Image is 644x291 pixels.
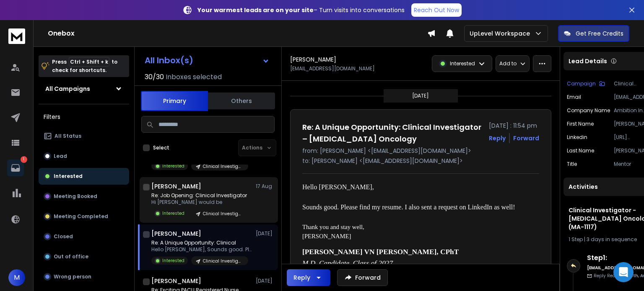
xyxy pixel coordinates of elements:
button: Reply [287,269,330,286]
button: Forward [337,269,388,286]
p: Campaign [567,80,596,87]
h1: All Campaigns [45,85,90,93]
p: Press to check for shortcuts. [52,58,117,75]
h3: Filters [39,111,129,123]
p: Interested [450,60,475,67]
p: [DATE] [256,230,275,237]
h1: All Inbox(s) [145,56,193,64]
p: [EMAIL_ADDRESS][DOMAIN_NAME] [290,65,375,72]
div: Open Intercom Messenger [613,262,634,282]
p: 1 [21,156,27,163]
button: Campaign [567,80,605,87]
span: Thank you and stay well, [302,224,364,230]
p: Get Free Credits [576,29,623,38]
button: Primary [141,91,208,111]
p: Re: A Unique Opportunity: Clinical [151,239,252,246]
p: Last Name [567,147,594,154]
p: Lead [54,153,67,160]
button: Lead [39,148,129,165]
p: – Turn visits into conversations [197,6,405,14]
p: UpLevel Workspace [470,29,533,38]
p: Interested [54,173,83,180]
p: Email [567,94,581,100]
button: M [8,269,25,286]
p: linkedin [567,134,587,141]
p: Hi [PERSON_NAME] would be [151,199,248,206]
button: Get Free Credits [558,25,629,42]
button: Meeting Booked [39,188,129,205]
button: Closed [39,228,129,245]
button: Meeting Completed [39,208,129,225]
button: Interested [39,168,129,185]
p: Wrong person [54,273,91,280]
div: Sounds good. Please find my resume. I also sent a request on LinkedIn as well! [302,202,532,212]
p: [DATE] [256,278,275,284]
font: [PERSON_NAME] VN [PERSON_NAME], CPhT [302,248,459,256]
h1: [PERSON_NAME] [151,229,201,238]
p: Meeting Completed [54,213,108,220]
div: Reply [293,273,310,282]
p: Company Name [567,107,610,114]
button: Out of office [39,248,129,265]
p: First Name [567,121,594,127]
label: Select [153,144,169,151]
p: Meeting Booked [54,193,97,200]
span: Ctrl + Shift + k [69,57,109,67]
p: Interested [162,163,184,169]
strong: Your warmest leads are on your site [197,6,314,14]
p: 17 Aug [256,183,275,190]
span: 30 / 30 [145,72,164,82]
button: All Campaigns [39,80,129,97]
button: All Status [39,128,129,144]
a: Reach Out Now [411,3,462,17]
p: [DATE] : 11:54 pm [489,121,539,130]
h1: [PERSON_NAME] [151,277,201,285]
p: [DATE] [412,93,429,99]
h1: [PERSON_NAME] [290,55,336,64]
img: logo [8,28,25,44]
p: Interested [162,258,184,264]
p: Re: Job Opening: Clinical Investigator [151,192,248,199]
span: [PERSON_NAME] [302,233,351,239]
p: title [567,161,577,167]
p: Hello [PERSON_NAME], Sounds good. Please [151,246,252,253]
h1: [PERSON_NAME] [151,182,201,191]
p: Lead Details [569,57,607,65]
div: Forward [513,134,539,142]
p: All Status [55,133,81,139]
h1: Re: A Unique Opportunity: Clinical Investigator – [MEDICAL_DATA] Oncology [302,121,484,145]
button: All Inbox(s) [138,52,276,69]
font: M.D. Candidate, Class of 2027 [302,259,393,267]
p: from: [PERSON_NAME] <[EMAIL_ADDRESS][DOMAIN_NAME]> [302,147,539,155]
p: to: [PERSON_NAME] <[EMAIL_ADDRESS][DOMAIN_NAME]> [302,157,539,165]
p: Reach Out Now [414,6,459,14]
span: 3 days in sequence [587,236,637,243]
h1: Onebox [48,28,427,39]
p: Interested [162,210,184,216]
span: 1 Step [569,236,583,243]
p: Out of office [54,253,88,260]
p: Clinical Investigator - [MEDICAL_DATA] Oncology (MA-1117) [203,163,243,170]
p: Clinical Investigator - [MEDICAL_DATA] Oncology (MA-1117) [203,258,243,264]
button: Wrong person [39,268,129,285]
h3: Inboxes selected [166,72,222,82]
div: Hello [PERSON_NAME], [302,182,532,192]
a: 1 [7,160,24,176]
button: Others [208,92,275,110]
p: Clinical Investigator - [MEDICAL_DATA] Oncology (MA-1117) [203,211,243,217]
button: Reply [489,134,506,142]
p: Closed [54,233,73,240]
p: Add to [499,60,517,67]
